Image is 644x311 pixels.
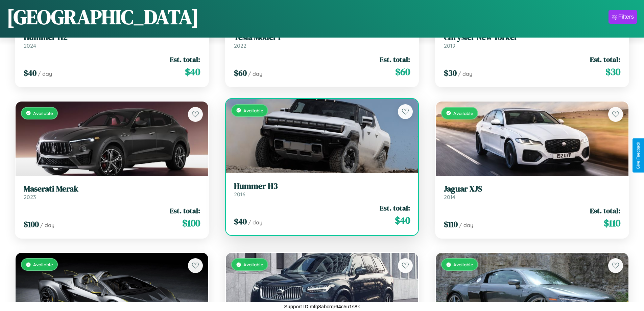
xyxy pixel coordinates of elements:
[444,219,458,230] span: $ 110
[605,65,620,79] span: $ 30
[453,110,473,116] span: Available
[7,3,199,31] h1: [GEOGRAPHIC_DATA]
[182,216,200,230] span: $ 100
[243,262,263,267] span: Available
[444,184,620,201] a: Jaguar XJS2014
[380,54,410,64] span: Est. total:
[234,181,410,191] h3: Hummer H3
[234,32,410,49] a: Tesla Model Y2022
[444,32,620,42] h3: Chrysler New Yorker
[24,194,36,200] span: 2023
[24,184,200,201] a: Maserati Merak2023
[24,219,39,230] span: $ 100
[234,216,247,227] span: $ 40
[444,184,620,194] h3: Jaguar XJS
[453,262,473,267] span: Available
[24,42,36,49] span: 2024
[609,10,637,24] button: Filters
[458,70,472,77] span: / day
[24,67,37,79] span: $ 40
[444,194,455,200] span: 2014
[636,142,641,169] div: Give Feedback
[24,184,200,194] h3: Maserati Merak
[380,203,410,213] span: Est. total:
[248,219,262,226] span: / day
[185,65,200,79] span: $ 40
[395,214,410,227] span: $ 40
[444,32,620,49] a: Chrysler New Yorker2019
[248,70,262,77] span: / day
[590,54,620,64] span: Est. total:
[40,222,54,228] span: / day
[444,42,455,49] span: 2019
[38,70,52,77] span: / day
[234,42,246,49] span: 2022
[459,222,473,228] span: / day
[33,262,53,267] span: Available
[243,108,263,113] span: Available
[234,32,410,42] h3: Tesla Model Y
[24,32,200,42] h3: Hummer H2
[284,302,360,311] p: Support ID: mfg8abcrqr64c5u1s8k
[234,67,247,79] span: $ 60
[234,181,410,198] a: Hummer H32016
[170,206,200,216] span: Est. total:
[170,54,200,64] span: Est. total:
[395,65,410,79] span: $ 60
[234,191,245,198] span: 2016
[444,67,457,79] span: $ 30
[604,216,620,230] span: $ 110
[24,32,200,49] a: Hummer H22024
[618,14,634,20] div: Filters
[590,206,620,216] span: Est. total:
[33,110,53,116] span: Available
